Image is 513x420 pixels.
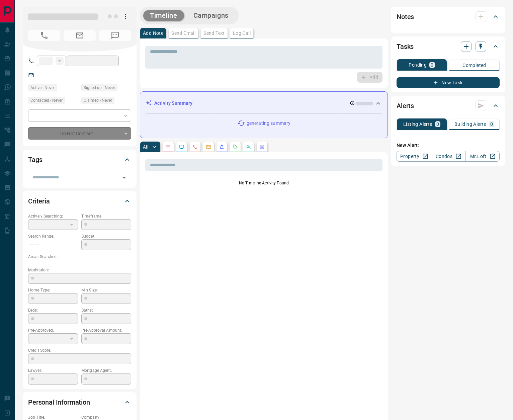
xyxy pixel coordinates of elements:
p: -- - -- [28,239,78,250]
div: Personal Information [28,394,131,410]
div: Tasks [397,38,500,55]
p: Add Note [143,31,163,35]
p: 0 [436,122,439,127]
svg: Listing Alerts [219,144,225,150]
p: Pre-Approval Amount: [81,327,131,333]
p: Timeframe: [81,213,131,219]
h2: Tags [28,154,42,165]
p: Min Size: [81,287,131,293]
a: Mr.Loft [465,151,500,162]
p: generating summary [247,120,290,127]
button: Open [119,173,129,182]
svg: Agent Actions [259,144,265,150]
button: Timeline [143,10,184,21]
span: Claimed - Never [84,97,112,104]
p: Listing Alerts [403,122,432,127]
span: No Number [99,30,131,41]
h2: Criteria [28,196,50,206]
p: Completed [462,63,486,68]
p: Mortgage Agent: [81,367,131,373]
svg: Opportunities [246,144,251,150]
svg: Calls [192,144,198,150]
h2: Alerts [397,100,414,111]
span: No Number [28,30,60,41]
p: Areas Searched: [28,254,131,260]
svg: Lead Browsing Activity [179,144,184,150]
svg: Notes [166,144,171,150]
p: Actively Searching: [28,213,78,219]
svg: Requests [233,144,238,150]
p: Lawyer: [28,367,78,373]
span: Contacted - Never [30,97,63,104]
div: Do Not Contact [28,127,131,140]
a: Property [397,151,431,162]
div: Criteria [28,193,131,209]
p: 0 [490,122,493,127]
p: Home Type: [28,287,78,293]
div: Activity Summary [146,97,382,109]
div: Notes [397,9,500,25]
div: Tags [28,152,131,168]
p: New Alert: [397,142,500,149]
h2: Personal Information [28,397,90,408]
p: 0 [431,63,433,67]
p: Pre-Approved: [28,327,78,333]
p: No Timeline Activity Found [145,180,382,186]
a: Condos [431,151,465,162]
p: Beds: [28,307,78,313]
p: Motivation: [28,267,131,273]
svg: Emails [206,144,211,150]
p: Baths: [81,307,131,313]
span: Active - Never [30,84,55,91]
div: Alerts [397,98,500,114]
p: Budget: [81,233,131,239]
span: Signed up - Never [84,84,115,91]
span: No Email [64,30,96,41]
p: Pending [409,63,427,67]
h2: Tasks [397,41,414,52]
button: Campaigns [187,10,235,21]
p: Building Alerts [454,122,486,127]
button: New Task [397,77,500,88]
p: Search Range: [28,233,78,239]
p: All [143,145,148,149]
a: -- [39,72,41,78]
p: Credit Score: [28,347,131,353]
h2: Notes [397,11,414,22]
p: Activity Summary [154,100,192,107]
